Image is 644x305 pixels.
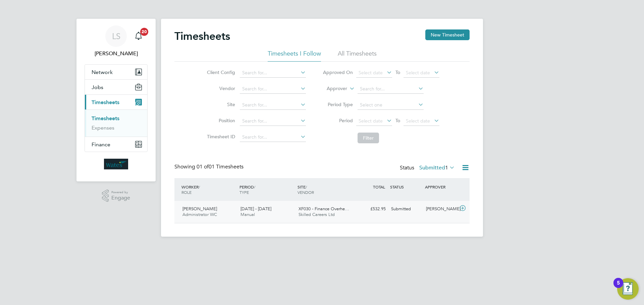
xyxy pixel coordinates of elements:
label: Approver [317,85,347,92]
span: VENDOR [298,189,314,195]
span: To [393,116,402,125]
div: Showing [174,163,245,170]
label: Client Config [205,69,235,75]
button: Network [85,65,147,79]
span: TOTAL [373,184,385,189]
span: LS [112,32,120,41]
span: Administrator WC [182,212,217,217]
button: Filter [358,133,379,143]
div: 5 [617,283,620,292]
div: APPROVER [423,181,458,193]
label: Site [205,101,235,107]
span: 1 [445,164,448,171]
a: Timesheets [92,115,119,122]
label: Timesheet ID [205,134,235,140]
span: Skilled Careers Ltd [299,212,335,217]
div: [PERSON_NAME] [423,204,458,215]
span: 01 of [197,163,209,170]
span: 20 [140,28,148,36]
h2: Timesheets [174,29,230,43]
span: Timesheets [92,99,119,105]
span: / [199,184,200,189]
span: Select date [406,70,430,76]
input: Search for... [240,117,306,126]
button: New Timesheet [425,29,470,40]
button: Finance [85,137,147,152]
label: Approved On [323,69,353,75]
div: PERIOD [238,181,296,198]
div: Submitted [388,204,423,215]
span: Select date [406,118,430,124]
span: Manual [240,212,255,217]
span: / [254,184,255,189]
span: [PERSON_NAME] [182,206,217,212]
div: WORKER [180,181,238,198]
span: 01 Timesheets [197,163,244,170]
span: Lorraine Smith [85,50,148,58]
span: Select date [359,118,383,124]
button: Timesheets [85,95,147,109]
a: Go to home page [85,159,148,169]
input: Search for... [240,100,306,110]
span: Finance [92,141,110,148]
span: Powered by [111,189,130,195]
input: Search for... [358,84,424,94]
button: Open Resource Center, 5 new notifications [617,278,639,300]
a: Powered byEngage [102,189,130,202]
img: wates-logo-retina.png [104,159,128,169]
span: Engage [111,195,130,201]
label: Period [323,118,353,124]
span: XF030 - Finance Overhe… [299,206,349,212]
span: ROLE [181,189,192,195]
div: Status [400,163,456,173]
label: Period Type [323,101,353,107]
span: Select date [359,70,383,76]
span: To [393,68,402,77]
input: Select one [358,100,424,110]
span: TYPE [239,189,249,195]
label: Position [205,118,235,124]
div: Timesheets [85,109,147,137]
a: Expenses [92,125,114,131]
label: Vendor [205,85,235,91]
span: / [306,184,307,189]
span: Network [92,69,113,75]
div: £532.95 [354,204,388,215]
span: Jobs [92,84,103,90]
button: Jobs [85,80,147,94]
div: SITE [296,181,354,198]
nav: Main navigation [76,19,156,181]
input: Search for... [240,133,306,142]
span: [DATE] - [DATE] [240,206,271,212]
li: All Timesheets [338,50,377,62]
a: 20 [132,25,145,47]
input: Search for... [240,84,306,94]
input: Search for... [240,68,306,78]
div: STATUS [388,181,423,193]
li: Timesheets I Follow [268,50,321,62]
a: LS[PERSON_NAME] [85,25,148,58]
label: Submitted [419,164,455,171]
